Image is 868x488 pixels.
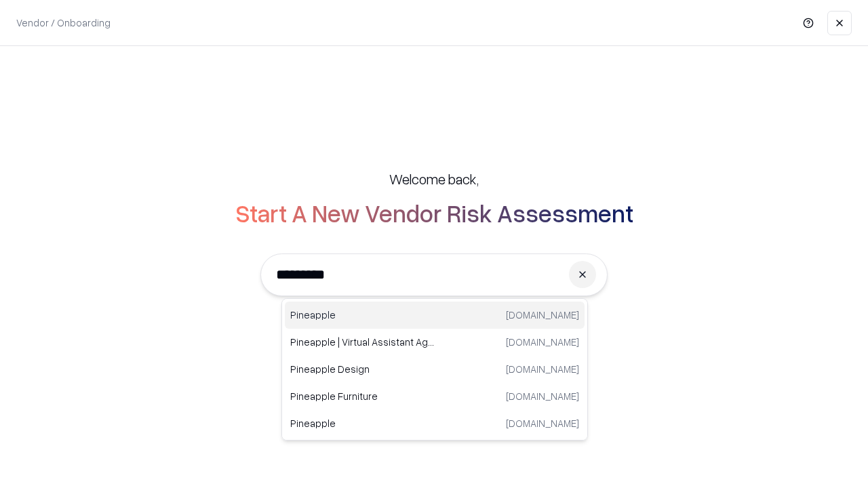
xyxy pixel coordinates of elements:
p: [DOMAIN_NAME] [506,308,579,322]
p: Pineapple Furniture [290,389,435,403]
p: [DOMAIN_NAME] [506,335,579,349]
p: [DOMAIN_NAME] [506,362,579,376]
h5: Welcome back, [389,169,479,188]
p: Pineapple [290,308,435,322]
p: [DOMAIN_NAME] [506,389,579,403]
p: Vendor / Onboarding [16,16,111,30]
p: Pineapple Design [290,362,435,376]
p: [DOMAIN_NAME] [506,416,579,430]
div: Suggestions [281,298,588,441]
p: Pineapple [290,416,435,430]
h2: Start A New Vendor Risk Assessment [235,199,633,226]
p: Pineapple | Virtual Assistant Agency [290,335,435,349]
